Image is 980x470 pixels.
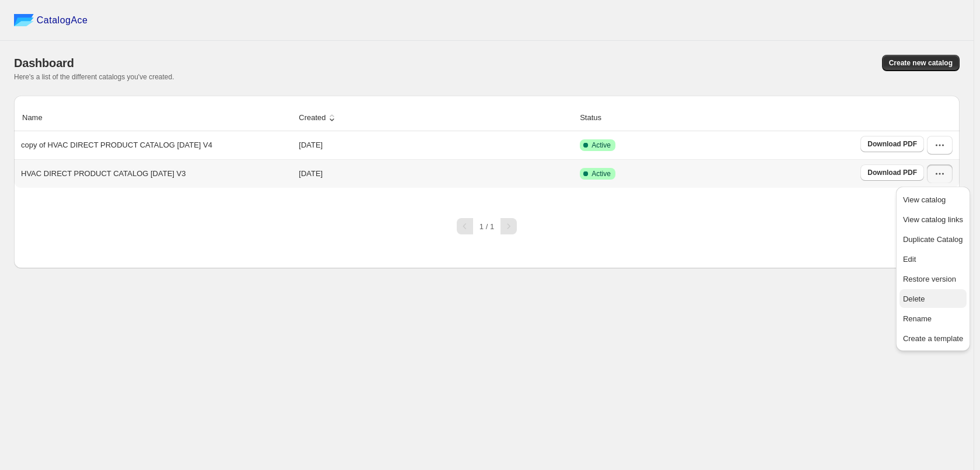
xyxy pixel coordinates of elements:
button: Name [20,107,56,129]
span: View catalog [903,195,946,204]
span: Dashboard [14,57,74,69]
span: Create new catalog [889,58,953,68]
p: HVAC DIRECT PRODUCT CATALOG [DATE] V3 [21,168,185,180]
span: Active [591,169,611,178]
button: Status [578,107,615,129]
span: Rename [903,314,932,323]
span: Create a template [903,334,963,343]
td: [DATE] [295,131,576,159]
img: catalog ace [14,14,34,26]
button: Create new catalog [882,55,960,71]
span: View catalog links [903,215,963,224]
button: Created [297,107,339,129]
span: CatalogAce [37,15,88,26]
span: Active [591,141,611,150]
a: Download PDF [860,164,924,181]
span: Delete [903,294,925,303]
a: Download PDF [860,136,924,152]
span: Download PDF [867,168,917,177]
span: Edit [903,255,916,264]
p: copy of HVAC DIRECT PRODUCT CATALOG [DATE] V4 [21,139,212,151]
span: Here's a list of the different catalogs you've created. [14,73,174,81]
span: Restore version [903,275,956,283]
span: Duplicate Catalog [903,235,963,244]
span: Download PDF [867,139,917,149]
td: [DATE] [295,159,576,188]
span: 1 / 1 [480,222,494,231]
